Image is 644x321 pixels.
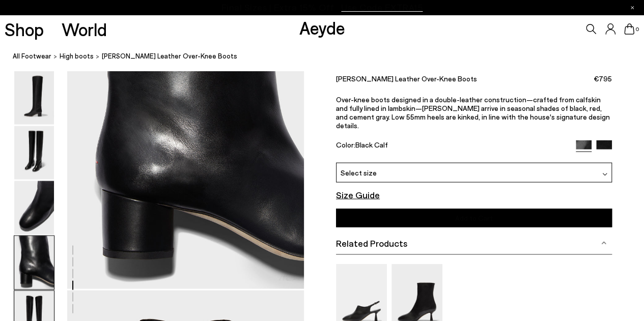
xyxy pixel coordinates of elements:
[336,95,610,130] font: Over-knee boots designed in a double-leather construction—crafted from calfskin and fully lined i...
[13,51,51,62] a: All Footwear
[336,189,380,202] button: Size Guide
[221,2,334,13] font: Final Sizes | Extra 15% Off
[13,52,51,60] font: All Footwear
[14,236,54,289] img: Willa Leather Over-Knee Boots - Image 4
[336,140,355,149] font: Color:
[14,126,54,180] img: Willa Leather Over-Knee Boots - Image 2
[455,214,493,222] font: Add to Cart
[13,43,644,71] nav: breadcrumb
[601,241,606,246] img: svg%3E
[635,26,638,32] font: 0
[336,74,477,83] font: [PERSON_NAME] Leather Over-Knee Boots
[299,17,345,38] a: Aeyde
[60,52,94,60] font: High boots
[62,20,107,38] a: World
[341,168,377,177] font: Select size
[102,52,237,60] font: [PERSON_NAME] Leather Over-Knee Boots
[60,51,94,62] a: High boots
[5,20,44,38] a: Shop
[341,3,423,12] span: Navigate to /collections/ss25-final-sizes
[14,181,54,235] img: Willa Leather Over-Knee Boots - Image 3
[62,18,107,40] font: World
[336,237,407,248] font: Related Products
[594,74,612,83] font: €795
[341,2,423,13] font: Use Code EXTRA15
[355,140,388,149] font: Black Calf
[336,189,380,200] font: Size Guide
[336,209,612,227] button: Add to Cart
[602,172,607,177] img: svg%3E
[624,23,634,35] a: 0
[5,18,44,40] font: Shop
[14,71,54,125] img: Willa Leather Over-Knee Boots - Image 1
